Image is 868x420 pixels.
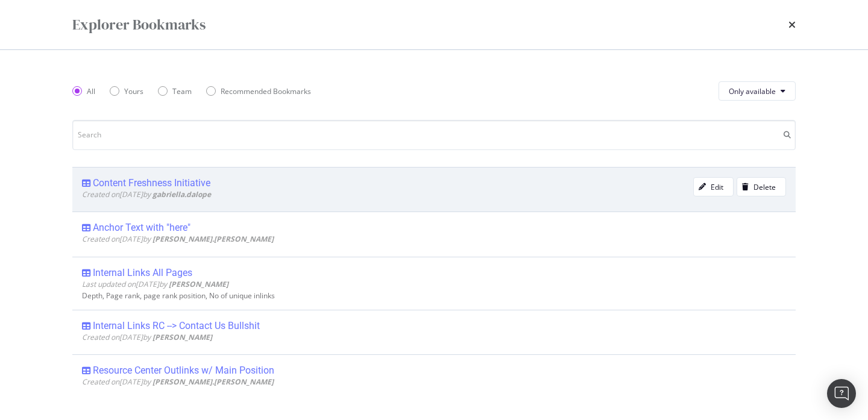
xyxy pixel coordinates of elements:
[82,279,228,289] span: Last updated on [DATE] by
[72,86,95,96] div: All
[827,379,856,408] div: Open Intercom Messenger
[153,189,211,199] b: gabriella.dalope
[719,81,796,101] button: Only available
[788,14,796,35] div: times
[93,222,190,234] div: Anchor Text with "here"
[82,234,274,244] span: Created on [DATE] by
[110,86,143,96] div: Yours
[711,182,723,192] div: Edit
[72,120,796,150] input: Search
[172,86,192,96] div: Team
[153,234,274,244] b: [PERSON_NAME].[PERSON_NAME]
[153,377,274,387] b: [PERSON_NAME].[PERSON_NAME]
[169,279,228,289] b: [PERSON_NAME]
[693,177,734,196] button: Edit
[729,86,776,96] span: Only available
[82,377,274,387] span: Created on [DATE] by
[93,177,210,189] div: Content Freshness Initiative
[158,86,192,96] div: Team
[206,86,311,96] div: Recommended Bookmarks
[87,86,95,96] div: All
[82,292,786,300] div: Depth, Page rank, page rank position, No of unique inlinks
[753,182,776,192] div: Delete
[82,332,212,342] span: Created on [DATE] by
[221,86,311,96] div: Recommended Bookmarks
[93,320,260,332] div: Internal Links RC --> Contact Us Bullshit
[93,365,274,377] div: Resource Center Outlinks w/ Main Position
[124,86,143,96] div: Yours
[72,14,206,35] div: Explorer Bookmarks
[93,267,192,279] div: Internal Links All Pages
[153,332,212,342] b: [PERSON_NAME]
[82,189,211,199] span: Created on [DATE] by
[737,177,786,196] button: Delete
